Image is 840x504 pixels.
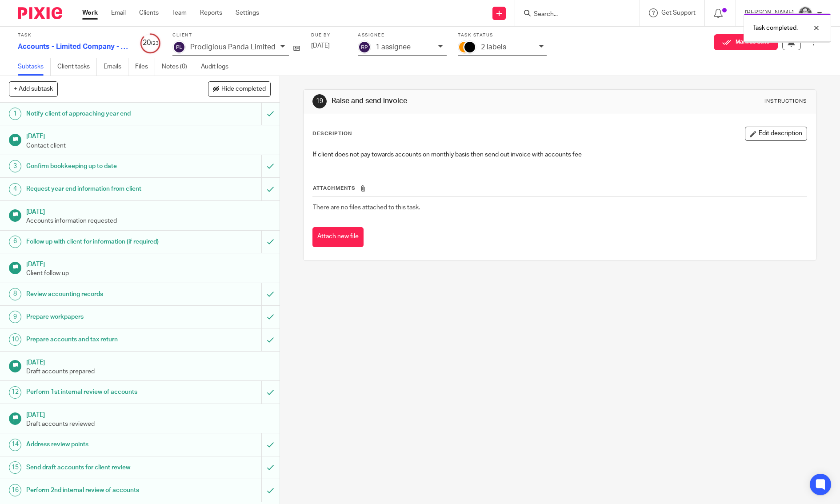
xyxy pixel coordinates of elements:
[26,141,271,150] p: Contact client
[311,32,347,38] label: Due by
[313,186,356,191] span: Attachments
[26,258,271,269] h1: [DATE]
[358,40,371,54] img: svg%3E
[9,288,21,300] div: 8
[9,484,21,496] div: 16
[135,58,155,76] a: Files
[26,333,177,346] h1: Prepare accounts and tax return
[172,32,300,38] label: Client
[376,43,411,51] p: 1 assignee
[798,6,812,20] img: Rod%202%20Small.jpg
[26,269,271,278] p: Client follow up
[221,86,266,93] span: Hide completed
[140,38,161,48] div: 20
[208,81,271,96] button: Hide completed
[26,420,271,428] p: Draft accounts reviewed
[172,8,187,17] a: Team
[358,32,447,38] label: Assignee
[764,98,807,105] div: Instructions
[26,385,177,399] h1: Perform 1st internal review of accounts
[26,367,271,376] p: Draft accounts prepared
[753,24,798,32] p: Task completed.
[18,58,51,76] a: Subtasks
[26,235,177,248] h1: Follow up with client for information (if required)
[57,58,97,76] a: Client tasks
[26,356,271,367] h1: [DATE]
[18,32,129,38] label: Task
[26,288,177,301] h1: Review accounting records
[200,8,222,17] a: Reports
[9,333,21,346] div: 10
[9,81,58,96] button: + Add subtask
[111,8,126,17] a: Email
[172,40,186,54] img: svg%3E
[26,130,271,141] h1: [DATE]
[201,58,235,76] a: Audit logs
[745,127,807,141] button: Edit description
[312,94,327,108] div: 19
[26,182,177,196] h1: Request year end information from client
[162,58,194,76] a: Notes (0)
[26,216,271,225] p: Accounts information requested
[139,8,159,17] a: Clients
[151,41,159,46] small: /23
[9,311,21,323] div: 9
[332,96,579,106] h1: Raise and send invoice
[9,160,21,172] div: 3
[26,160,177,173] h1: Confirm bookkeeping up to date
[26,438,177,451] h1: Address review points
[9,183,21,196] div: 4
[313,204,420,211] span: There are no files attached to this task.
[312,130,352,137] p: Description
[9,236,21,248] div: 6
[481,43,506,51] p: 2 labels
[26,408,271,420] h1: [DATE]
[9,108,21,120] div: 1
[311,43,330,49] span: [DATE]
[26,205,271,216] h1: [DATE]
[236,8,259,17] a: Settings
[9,439,21,451] div: 14
[26,310,177,324] h1: Prepare workpapers
[104,58,128,76] a: Emails
[82,8,98,17] a: Work
[9,386,21,399] div: 12
[26,107,177,120] h1: Notify client of approaching year end
[313,150,807,159] p: If client does not pay towards accounts on monthly basis then send out invoice with accounts fee
[18,7,62,19] img: Pixie
[9,461,21,474] div: 15
[190,43,276,51] p: Prodigious Panda Limited
[26,461,177,474] h1: Send draft accounts for client review
[312,227,364,247] button: Attach new file
[26,484,177,497] h1: Perform 2nd internal review of accounts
